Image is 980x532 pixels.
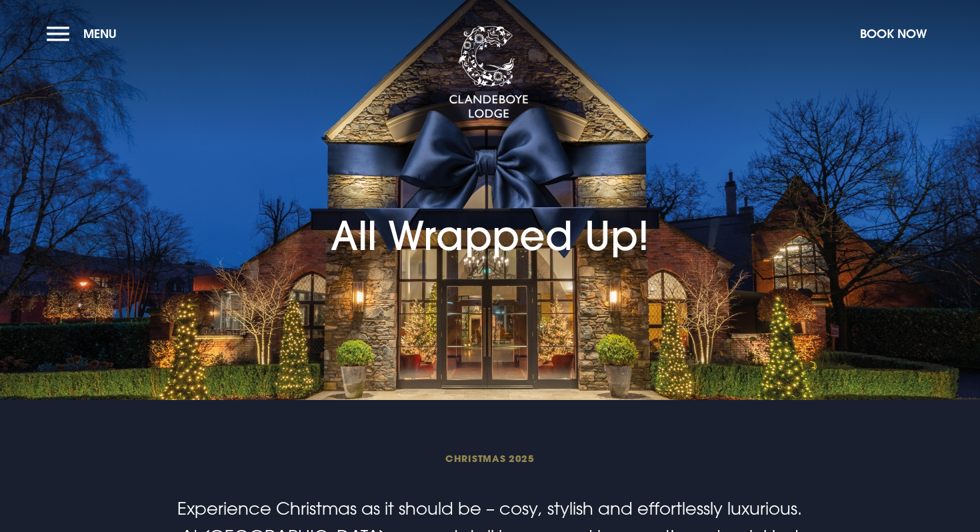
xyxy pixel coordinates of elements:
img: Clandeboye Lodge [449,26,529,119]
button: Book Now [853,19,933,48]
span: Menu [83,26,117,41]
span: Christmas 2025 [173,452,807,465]
h1: All Wrapped Up! [331,147,649,259]
button: Menu [47,19,123,48]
